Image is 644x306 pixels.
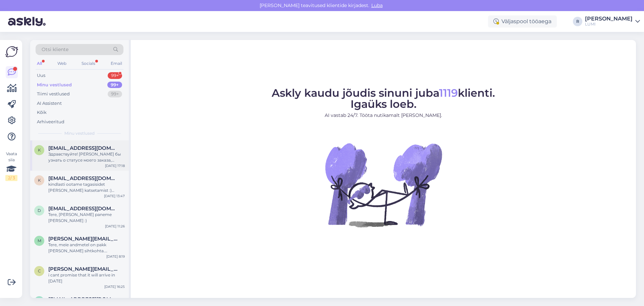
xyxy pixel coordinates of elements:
span: Askly kaudu jõudis sinuni juba klienti. Igaüks loeb. [272,86,495,111]
span: Minu vestlused [64,130,95,136]
div: [DATE] 13:47 [104,193,125,199]
span: krattt@hotmail.com [48,175,118,181]
img: Askly Logo [5,45,18,58]
span: 1119 [439,86,458,99]
span: k [38,178,41,183]
div: Arhiveeritud [37,119,64,125]
div: kindlasti ootame tagasisidet [PERSON_NAME] katsetamist :) [PERSON_NAME] emailile [48,181,125,193]
span: c [38,268,41,273]
div: Tere, meie andmetel on pakk [PERSON_NAME] sihtkohta. [PERSON_NAME] teile ka pakikoodi : 003643004... [48,242,125,254]
span: Luba [369,2,385,8]
div: i cant promise that it will arrive in [DATE] [48,272,125,284]
div: Kõik [37,109,47,116]
div: [PERSON_NAME] [585,16,633,21]
div: 99+ [108,72,122,79]
div: [DATE] 11:26 [105,224,125,229]
div: LUMI [585,21,633,27]
div: [DATE] 16:25 [104,284,125,289]
div: 99+ [108,91,122,97]
div: Tere, [PERSON_NAME] paneme [PERSON_NAME] :) [48,212,125,224]
div: [DATE] 8:19 [106,254,125,259]
div: 99+ [107,82,122,88]
a: [PERSON_NAME]LUMI [585,16,640,27]
div: Socials [80,59,97,68]
span: maria.tammeaid@gmail.com [48,236,118,242]
span: kadrimetspalu@gmail.com [48,296,118,302]
span: ksenija.korotecka@gmail.com [48,145,118,151]
div: AI Assistent [37,100,62,107]
div: Uus [37,72,45,79]
div: Tiimi vestlused [37,91,70,97]
span: charles.alvarez@icloud.com [48,266,118,272]
div: Minu vestlused [37,82,72,88]
div: Vaata siia [5,151,17,181]
p: AI vastab 24/7. Tööta nutikamalt [PERSON_NAME]. [272,112,495,119]
div: 2 / 3 [5,175,17,181]
img: No Chat active [323,124,444,245]
span: d [38,208,41,213]
div: Email [109,59,123,68]
div: [DATE] 17:18 [105,163,125,168]
span: k [38,147,41,152]
div: All [36,59,43,68]
div: Web [56,59,68,68]
div: Здравствуйте! [PERSON_NAME] бы узнать о статусе моего заказа, который делала 19го августа - отпра... [48,151,125,163]
span: m [38,238,41,243]
span: dianavillanen@gmail.com [48,206,118,212]
div: R [573,17,582,26]
div: Väljaspool tööaega [488,15,557,28]
span: Otsi kliente [42,46,68,53]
